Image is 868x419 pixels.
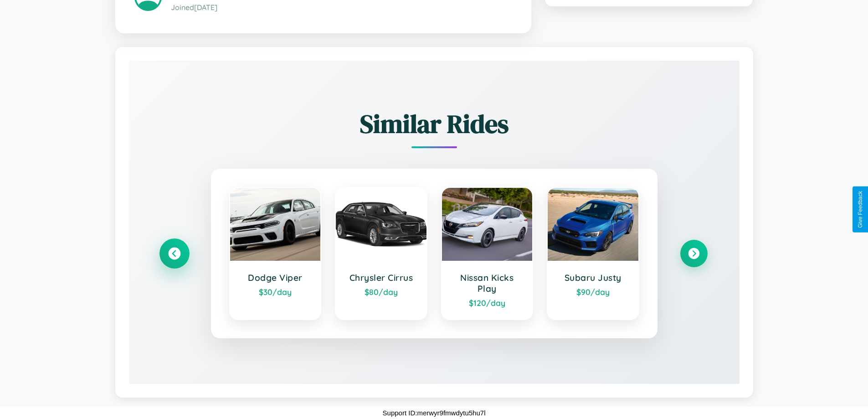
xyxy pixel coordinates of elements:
[451,298,524,308] div: $ 120 /day
[857,191,863,228] div: Give Feedback
[161,106,708,141] h2: Similar Rides
[441,187,534,320] a: Nissan Kicks Play$120/day
[345,272,417,283] h3: Chrysler Cirrus
[451,272,524,294] h3: Nissan Kicks Play
[557,287,629,297] div: $ 90 /day
[171,1,512,14] p: Joined [DATE]
[239,272,312,283] h3: Dodge Viper
[229,187,322,320] a: Dodge Viper$30/day
[557,272,629,283] h3: Subaru Justy
[345,287,417,297] div: $ 80 /day
[383,407,486,419] p: Support ID: merwyr9fmwdytu5hu7l
[335,187,427,320] a: Chrysler Cirrus$80/day
[547,187,639,320] a: Subaru Justy$90/day
[239,287,312,297] div: $ 30 /day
